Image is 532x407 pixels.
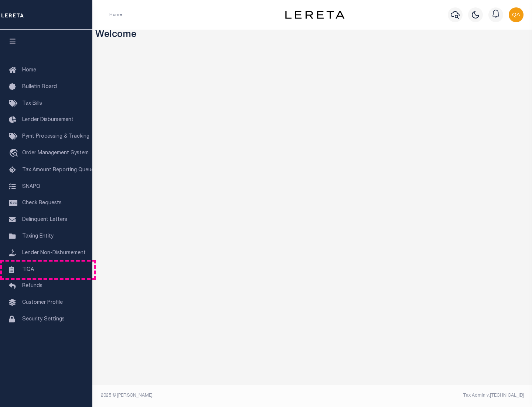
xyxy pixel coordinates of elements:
[22,217,67,222] span: Delinquent Letters
[95,392,313,399] div: 2025 © [PERSON_NAME].
[22,151,89,156] span: Order Management System
[109,11,122,18] li: Home
[318,392,524,399] div: Tax Admin v.[TECHNICAL_ID]
[22,201,62,206] span: Check Requests
[9,149,21,158] i: travel_explore
[95,30,529,41] h3: Welcome
[22,101,42,106] span: Tax Bills
[509,7,524,22] img: svg+xml;base64,PHN2ZyB4bWxucz0iaHR0cDovL3d3dy53My5vcmcvMjAwMC9zdmciIHBvaW50ZXItZXZlbnRzPSJub25lIi...
[285,11,344,19] img: logo-dark.svg
[22,134,89,139] span: Pymt Processing & Tracking
[22,84,57,90] span: Bulletin Board
[22,267,34,272] span: TIQA
[22,250,86,256] span: Lender Non-Disbursement
[22,68,36,73] span: Home
[22,117,74,122] span: Lender Disbursement
[22,184,40,189] span: SNAPQ
[22,300,63,305] span: Customer Profile
[22,168,94,173] span: Tax Amount Reporting Queue
[22,234,54,239] span: Taxing Entity
[22,283,42,289] span: Refunds
[22,317,65,322] span: Security Settings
